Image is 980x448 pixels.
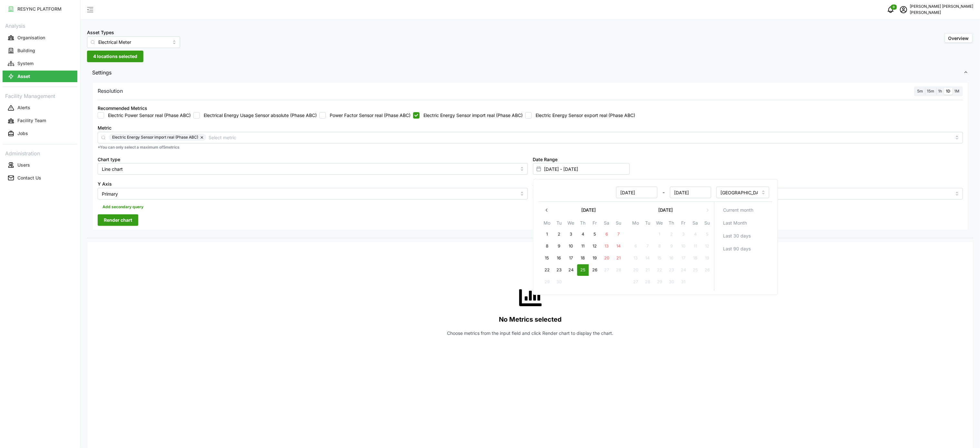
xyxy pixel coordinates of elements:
[642,276,653,288] button: 28 October 2025
[589,252,600,264] button: 19 September 2025
[420,112,523,119] label: Electric Energy Sensor import real (Phase ABC)
[665,240,677,252] button: 9 October 2025
[654,276,665,288] button: 29 October 2025
[665,229,677,240] button: 2 October 2025
[630,240,641,252] button: 6 October 2025
[3,31,77,44] a: Organisation
[701,240,713,252] button: 12 October 2025
[553,240,565,252] button: 9 September 2025
[938,89,942,93] span: 1h
[893,5,895,9] span: 0
[577,219,589,229] th: Th
[613,229,624,240] button: 7 September 2025
[613,264,624,276] button: 28 September 2025
[104,112,191,119] label: Electric Power Sensor real (Phase ABC)
[17,162,30,168] p: Users
[98,180,112,188] label: Y Axis
[601,252,612,264] button: 20 September 2025
[689,219,701,229] th: Sa
[717,217,770,229] button: Last Month
[630,276,641,288] button: 27 October 2025
[209,134,952,141] input: Select metric
[553,229,565,240] button: 2 September 2025
[87,29,114,36] label: Asset Types
[3,102,77,114] button: Alerts
[565,264,577,276] button: 24 September 2025
[677,264,689,276] button: 24 October 2025
[910,10,974,16] p: [PERSON_NAME]
[3,171,77,184] a: Contact Us
[3,102,77,114] a: Alerts
[701,219,713,229] th: Su
[601,240,612,252] button: 13 September 2025
[87,51,143,62] button: 4 locations selected
[3,32,77,44] button: Organisation
[701,229,713,240] button: 5 October 2025
[948,35,969,41] span: Overview
[3,70,77,83] a: Asset
[553,252,565,264] button: 16 September 2025
[3,44,77,57] a: Building
[689,264,701,276] button: 25 October 2025
[98,156,120,163] label: Chart type
[917,89,923,93] span: 5m
[689,252,701,264] button: 18 October 2025
[577,252,588,264] button: 18 September 2025
[927,89,935,93] span: 15m
[613,219,625,229] th: Su
[630,204,702,216] button: [DATE]
[541,240,553,252] button: 8 September 2025
[689,240,701,252] button: 11 October 2025
[677,229,689,240] button: 3 October 2025
[717,230,770,242] button: Last 30 days
[723,243,751,254] span: Last 90 days
[17,6,62,12] p: RESYNC PLATFORM
[3,159,77,171] button: Users
[910,4,974,10] p: [PERSON_NAME] [PERSON_NAME]
[677,240,689,252] button: 10 October 2025
[3,148,77,158] p: Administration
[654,264,665,276] button: 22 October 2025
[541,252,553,264] button: 15 September 2025
[630,252,641,264] button: 13 October 2025
[577,240,588,252] button: 11 September 2025
[532,112,635,119] label: Electric Energy Sensor export real (Phase ABC)
[701,264,713,276] button: 26 October 2025
[326,112,411,119] label: Power Factor Sensor real (Phase ABC)
[17,73,30,80] p: Asset
[601,219,613,229] th: Sa
[17,47,35,54] p: Building
[665,219,677,229] th: Th
[601,264,612,276] button: 27 September 2025
[3,21,77,30] p: Analysis
[102,202,143,211] span: Add secondary query
[3,3,77,15] button: RESYNC PLATFORM
[98,87,123,95] p: Resolution
[665,252,677,264] button: 16 October 2025
[541,264,553,276] button: 22 September 2025
[200,112,317,119] label: Electrical Energy Usage Sensor absolute (Phase ABC)
[98,145,963,150] p: *You can only select a maximum of 5 metrics
[98,105,147,112] div: Recommended Metrics
[17,104,30,111] p: Alerts
[565,219,577,229] th: We
[98,163,528,175] input: Select chart type
[541,219,553,229] th: Mo
[17,60,34,67] p: System
[577,264,588,276] button: 25 September 2025
[677,276,689,288] button: 31 October 2025
[87,65,974,81] button: Settings
[565,252,577,264] button: 17 September 2025
[98,202,148,212] button: Add secondary query
[3,58,77,69] button: System
[723,230,751,241] span: Last 30 days
[17,175,41,181] p: Contact Us
[3,127,77,140] a: Jobs
[499,314,562,325] p: No Metrics selected
[689,229,701,240] button: 4 October 2025
[93,51,137,62] span: 4 locations selected
[533,163,630,175] input: Select date range
[98,188,528,200] input: Select Y axis
[589,240,600,252] button: 12 September 2025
